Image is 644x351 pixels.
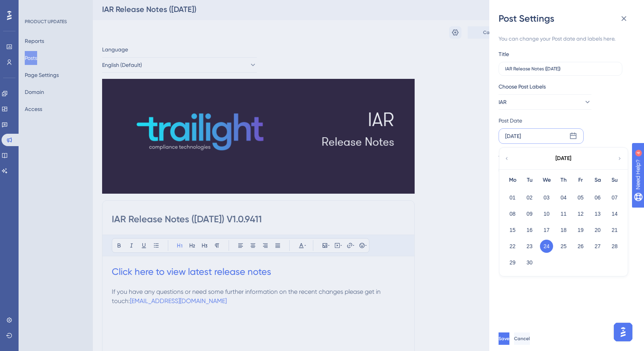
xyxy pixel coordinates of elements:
button: 01 [506,191,519,204]
button: 09 [523,207,536,220]
div: Su [606,175,623,185]
button: 24 [540,240,553,253]
iframe: UserGuiding AI Assistant Launcher [612,320,635,344]
div: You can change your Post date and labels here. [499,34,629,43]
button: 05 [574,191,587,204]
div: [DATE] [505,131,521,141]
button: 21 [608,223,621,237]
button: 26 [574,240,587,253]
div: Post Date [499,116,625,125]
button: 03 [540,191,553,204]
button: 11 [557,207,570,220]
span: Save [499,336,509,342]
button: 27 [591,240,604,253]
div: Th [555,175,572,185]
span: IAR [499,97,507,107]
button: 07 [608,191,621,204]
div: We [538,175,555,185]
button: 18 [557,223,570,237]
button: 19 [574,223,587,237]
button: Save [499,332,509,345]
button: 23 [523,240,536,253]
button: 12 [574,207,587,220]
button: Cancel [514,332,530,345]
div: Sa [589,175,606,185]
div: Access [499,150,516,159]
div: Post Settings [499,12,635,25]
div: Tu [521,175,538,185]
input: Type the value [505,66,616,72]
button: IAR [499,94,591,110]
button: 25 [557,240,570,253]
button: 30 [523,256,536,269]
div: Fr [572,175,589,185]
span: Cancel [514,336,530,342]
button: 20 [591,223,604,237]
button: 17 [540,223,553,237]
button: 10 [540,207,553,220]
span: Choose Post Labels [499,82,546,91]
div: [DATE] [555,154,571,163]
button: 02 [523,191,536,204]
button: 16 [523,223,536,237]
button: 22 [506,240,519,253]
button: 28 [608,240,621,253]
button: 15 [506,223,519,237]
button: 06 [591,191,604,204]
button: 13 [591,207,604,220]
button: 08 [506,207,519,220]
div: 4 [54,4,56,10]
span: Need Help? [18,2,48,11]
div: Mo [504,175,521,185]
button: 14 [608,207,621,220]
button: 29 [506,256,519,269]
button: 04 [557,191,570,204]
div: Title [499,49,509,59]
